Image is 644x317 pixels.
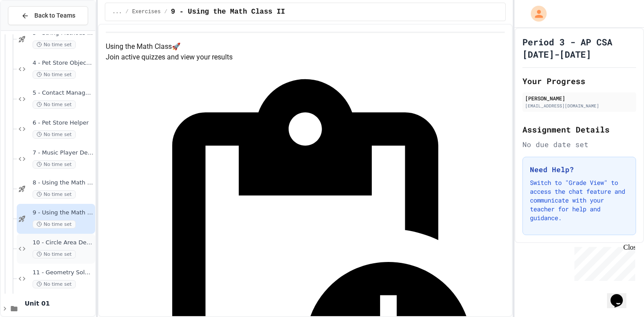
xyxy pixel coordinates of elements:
span: Back to Teams [34,11,75,20]
span: 7 - Music Player Debugger [33,149,93,157]
span: No time set [33,70,76,79]
div: No due date set [522,139,636,150]
span: Exercises [132,8,161,15]
span: No time set [33,160,76,169]
span: No time set [33,220,76,229]
span: No time set [33,100,76,109]
span: 4 - Pet Store Object Creator [33,59,93,67]
span: 9 - Using the Math Class II [33,209,93,217]
div: [EMAIL_ADDRESS][DOMAIN_NAME] [525,103,633,109]
h4: Using the Math Class 🚀 [106,41,505,52]
span: 9 - Using the Math Class II [171,7,285,17]
h3: Need Help? [530,164,629,175]
span: / [126,8,129,15]
span: No time set [33,250,76,258]
span: No time set [33,280,76,288]
div: My Account [522,4,549,24]
span: No time set [33,41,76,49]
span: Unit 01 [25,299,93,307]
span: 10 - Circle Area Debugger [33,239,93,247]
span: No time set [33,190,76,199]
div: Chat with us now!Close [4,4,61,56]
span: / [164,8,167,15]
span: 11 - Geometry Solver Pro [33,269,93,276]
p: Join active quizzes and view your results [106,52,505,63]
h2: Assignment Details [522,123,636,136]
h1: Period 3 - AP CSA [DATE]-[DATE] [522,36,636,60]
span: 5 - Contact Manager Debug [33,89,93,97]
span: No time set [33,130,76,139]
iframe: chat widget [571,243,635,281]
h2: Your Progress [522,75,636,87]
iframe: chat widget [607,282,635,308]
span: 6 - Pet Store Helper [33,119,93,127]
p: Switch to "Grade View" to access the chat feature and communicate with your teacher for help and ... [530,178,629,222]
span: 8 - Using the Math Class I [33,179,93,187]
div: [PERSON_NAME] [525,94,633,102]
button: Back to Teams [8,6,88,25]
span: ... [112,8,122,15]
